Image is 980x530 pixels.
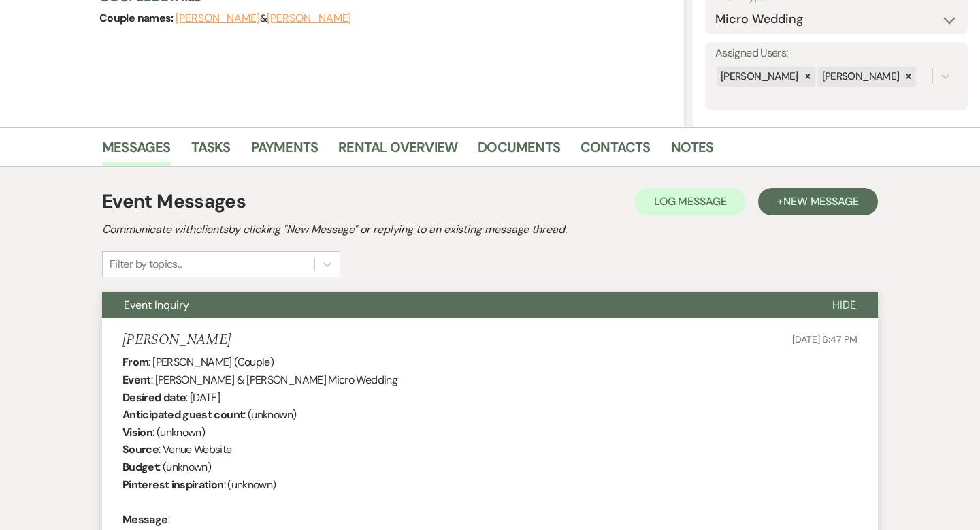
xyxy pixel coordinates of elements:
span: New Message [783,194,859,208]
a: Messages [102,136,171,166]
span: & [176,12,351,25]
span: Log Message [654,194,727,208]
a: Rental Overview [338,136,457,166]
a: Contacts [581,136,651,166]
a: Payments [251,136,318,166]
label: Assigned Users: [715,44,958,63]
b: Budget [122,460,159,474]
button: [PERSON_NAME] [176,13,260,24]
b: From [122,355,148,369]
b: Pinterest inspiration [122,478,224,492]
b: Event [122,373,151,387]
b: Desired date [122,390,186,405]
b: Source [122,442,159,456]
div: Filter by topics... [110,256,182,272]
div: [PERSON_NAME] [717,67,800,87]
button: [PERSON_NAME] [267,13,351,24]
button: Hide [811,292,878,318]
div: [PERSON_NAME] [818,67,902,87]
a: Notes [671,136,714,166]
h2: Communicate with clients by clicking "New Message" or replying to an existing message thread. [102,221,878,238]
button: +New Message [758,188,878,215]
span: Event Inquiry [124,298,189,312]
a: Tasks [191,136,231,166]
b: Message [122,512,168,527]
span: Couple names: [99,11,176,25]
h5: [PERSON_NAME] [122,332,231,349]
b: Vision [122,425,152,439]
button: Event Inquiry [102,292,811,318]
h1: Event Messages [102,187,246,216]
span: Hide [832,298,856,312]
b: Anticipated guest count [122,407,244,422]
a: Documents [478,136,560,166]
button: Log Message [635,188,746,215]
span: [DATE] 6:47 PM [792,333,857,345]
